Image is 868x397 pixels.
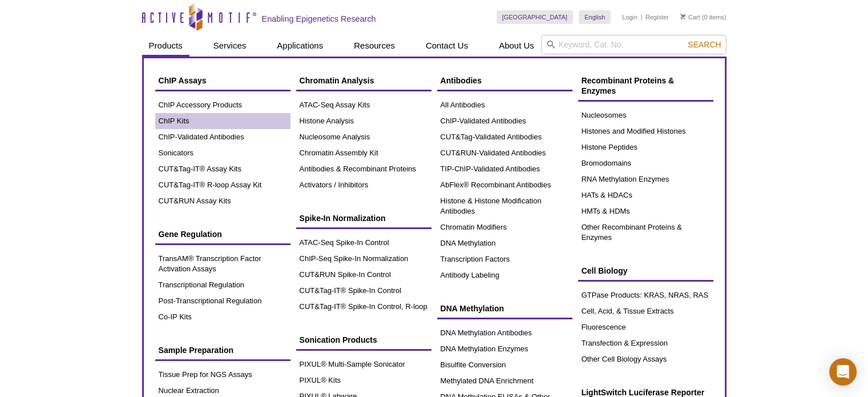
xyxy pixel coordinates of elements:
a: Sonication Products [296,329,431,351]
input: Keyword, Cat. No. [541,35,726,54]
span: Sonication Products [300,335,377,344]
button: Search [684,39,724,50]
a: Histone Peptides [578,139,713,155]
a: CUT&Tag-IT® Assay Kits [155,161,290,177]
span: Chromatin Analysis [300,76,374,85]
a: Tissue Prep for NGS Assays [155,367,290,383]
a: CUT&RUN Assay Kits [155,193,290,209]
a: About Us [492,35,541,57]
a: Login [622,13,637,21]
a: English [579,10,611,24]
a: PIXUL® Kits [296,372,431,388]
a: ChIP-Validated Antibodies [437,113,572,129]
a: RNA Methylation Enzymes [578,171,713,187]
a: Histones and Modified Histones [578,123,713,139]
span: ChIP Assays [159,76,207,85]
a: [GEOGRAPHIC_DATA] [496,10,574,24]
span: Recombinant Proteins & Enzymes [582,76,675,95]
a: Applications [270,35,330,57]
h2: Enabling Epigenetics Research [262,14,376,24]
a: Register [645,13,669,21]
a: Cell Biology [578,260,713,282]
a: Transfection & Expression [578,335,713,351]
span: Search [688,40,721,49]
a: DNA Methylation Enzymes [437,341,572,357]
a: ChIP Assays [155,70,290,91]
a: Bisulfite Conversion [437,357,572,373]
span: Gene Regulation [159,230,222,239]
a: ChIP-Validated Antibodies [155,129,290,145]
a: PIXUL® Multi-Sample Sonicator [296,356,431,372]
a: Chromatin Assembly Kit [296,145,431,161]
a: Transcription Factors [437,251,572,267]
a: ChIP Accessory Products [155,97,290,113]
div: Open Intercom Messenger [829,358,857,386]
li: | [641,10,643,24]
a: HATs & HDACs [578,187,713,203]
a: CUT&Tag-Validated Antibodies [437,129,572,145]
a: Bromodomains [578,155,713,171]
a: Chromatin Analysis [296,70,431,91]
a: Nucleosomes [578,107,713,123]
a: Post-Transcriptional Regulation [155,293,290,309]
span: Spike-In Normalization [300,214,386,223]
a: Histone Analysis [296,113,431,129]
a: HMTs & HDMs [578,203,713,219]
a: ATAC-Seq Assay Kits [296,97,431,113]
img: Your Cart [680,14,685,19]
span: DNA Methylation [441,304,504,313]
span: Cell Biology [582,266,628,275]
a: Gene Regulation [155,223,290,245]
a: Other Cell Biology Assays [578,351,713,367]
a: Recombinant Proteins & Enzymes [578,70,713,102]
a: Antibody Labeling [437,267,572,283]
a: Antibodies & Recombinant Proteins [296,161,431,177]
a: Co-IP Kits [155,309,290,325]
a: ChIP-Seq Spike-In Normalization [296,251,431,267]
a: CUT&RUN Spike-In Control [296,267,431,283]
a: Transcriptional Regulation [155,277,290,293]
a: Chromatin Modifiers [437,219,572,235]
a: Cell, Acid, & Tissue Extracts [578,303,713,319]
a: TIP-ChIP-Validated Antibodies [437,161,572,177]
span: Antibodies [441,76,482,85]
a: Nucleosome Analysis [296,129,431,145]
a: Resources [347,35,402,57]
a: CUT&RUN-Validated Antibodies [437,145,572,161]
a: DNA Methylation Antibodies [437,325,572,341]
a: Activators / Inhibitors [296,177,431,193]
span: Sample Preparation [159,346,234,355]
a: Methylated DNA Enrichment [437,373,572,389]
a: ChIP Kits [155,113,290,129]
a: CUT&Tag-IT® Spike-In Control [296,283,431,299]
a: Sonicators [155,145,290,161]
a: CUT&Tag-IT® Spike-In Control, R-loop [296,299,431,315]
a: CUT&Tag-IT® R-loop Assay Kit [155,177,290,193]
a: DNA Methylation [437,235,572,251]
a: Sample Preparation [155,339,290,361]
a: Histone & Histone Modification Antibodies [437,193,572,219]
a: GTPase Products: KRAS, NRAS, RAS [578,287,713,303]
a: All Antibodies [437,97,572,113]
a: DNA Methylation [437,298,572,319]
a: AbFlex® Recombinant Antibodies [437,177,572,193]
a: Other Recombinant Proteins & Enzymes [578,219,713,246]
a: Services [207,35,253,57]
a: TransAM® Transcription Factor Activation Assays [155,251,290,277]
li: (0 items) [680,10,726,24]
a: Cart [680,13,700,21]
a: Contact Us [419,35,475,57]
a: Fluorescence [578,319,713,335]
a: Spike-In Normalization [296,207,431,229]
a: ATAC-Seq Spike-In Control [296,235,431,251]
a: Products [142,35,189,57]
a: Antibodies [437,70,572,91]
